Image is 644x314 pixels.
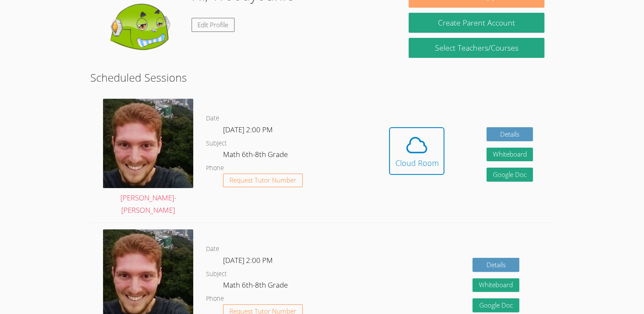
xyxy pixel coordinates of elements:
dd: Math 6th-8th Grade [223,148,289,163]
button: Cloud Room [389,127,444,175]
button: Request Tutor Number [223,174,303,188]
a: Details [487,127,533,141]
div: Cloud Room [395,157,438,169]
dt: Date [206,244,219,254]
button: Whiteboard [487,148,533,162]
a: Google Doc [472,298,519,312]
span: [DATE] 2:00 PM [223,125,273,134]
button: Whiteboard [472,278,519,292]
a: [PERSON_NAME]-[PERSON_NAME] [103,99,193,216]
h2: Scheduled Sessions [90,69,554,86]
a: Google Doc [487,168,533,182]
dt: Phone [206,163,224,174]
span: Request Tutor Number [229,177,296,183]
dt: Date [206,113,219,124]
span: [DATE] 2:00 PM [223,255,273,265]
dt: Subject [206,138,227,149]
a: Select Teachers/Courses [409,38,545,58]
dt: Phone [206,294,224,304]
dt: Subject [206,269,227,280]
button: Create Parent Account [409,13,545,33]
a: Edit Profile [192,18,235,32]
img: avatar.png [103,99,193,188]
a: Details [472,258,519,272]
dd: Math 6th-8th Grade [223,279,289,294]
